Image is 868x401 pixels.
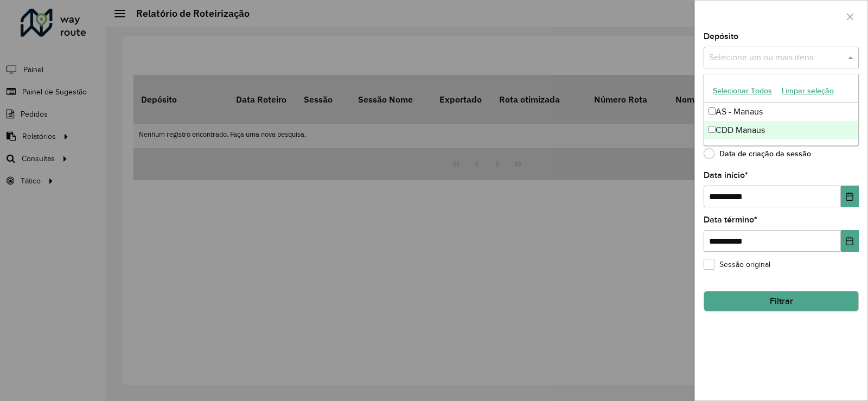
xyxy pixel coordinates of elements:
[704,213,757,226] label: Data término
[704,259,770,270] label: Sessão original
[841,230,859,252] button: Choose Date
[708,82,777,99] button: Selecionar Todos
[704,291,859,311] button: Filtrar
[704,30,738,43] label: Depósito
[704,148,811,159] label: Data de criação da sessão
[777,82,839,99] button: Limpar seleção
[704,103,858,121] div: AS - Manaus
[841,186,859,207] button: Choose Date
[704,121,858,139] div: CDD Manaus
[704,74,859,146] ng-dropdown-panel: Options list
[704,169,748,182] label: Data início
